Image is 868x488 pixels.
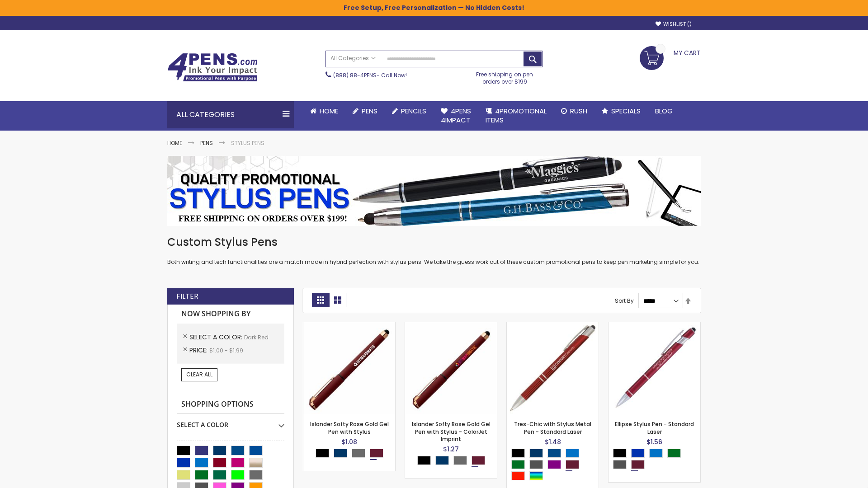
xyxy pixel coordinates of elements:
div: Grey [352,449,365,458]
a: 4PROMOTIONALITEMS [478,101,554,131]
span: $1.27 [443,445,459,454]
strong: Shopping Options [177,395,284,414]
div: Dark Red [566,460,579,469]
a: All Categories [326,51,380,66]
div: Navy Blue [529,449,543,458]
div: Black [511,449,525,458]
span: $1.08 [341,437,357,446]
span: Select A Color [189,333,244,342]
div: Dark Red [370,449,383,458]
span: Home [320,106,338,116]
span: $1.00 - $1.99 [209,347,243,354]
span: Dark Red [244,333,269,341]
a: Home [303,101,345,121]
a: Islander Softy Rose Gold Gel Pen with Stylus-Dark Red [303,322,395,329]
a: Pens [345,101,385,121]
div: Select A Color [417,456,490,467]
div: Grey [453,456,467,465]
div: Select A Color [511,449,599,483]
a: Ellipse Stylus Pen - Standard Laser [615,420,694,435]
img: Stylus Pens [167,156,701,226]
div: Both writing and tech functionalities are a match made in hybrid perfection with stylus pens. We ... [167,235,701,266]
h1: Custom Stylus Pens [167,235,701,249]
div: Dark Red [631,460,645,469]
img: Tres-Chic with Stylus Metal Pen - Standard Laser-Dark Red [507,322,599,414]
div: Gunmetal [529,460,543,469]
div: Navy Blue [435,456,449,465]
strong: Stylus Pens [231,139,264,147]
img: 4Pens Custom Pens and Promotional Products [167,53,258,82]
span: All Categories [330,55,376,62]
span: 4PROMOTIONAL ITEMS [486,106,547,125]
div: Blue Light [566,449,579,458]
div: Select A Color [613,449,700,471]
img: Islander Softy Rose Gold Gel Pen with Stylus-Dark Red [303,322,395,414]
a: Blog [648,101,680,121]
div: Dark Red [472,456,485,465]
a: Tres-Chic with Stylus Metal Pen - Standard Laser-Dark Red [507,322,599,329]
div: Green [667,449,681,458]
a: Home [167,139,182,147]
a: Ellipse Stylus Pen - Standard Laser-Dark Red [609,322,700,329]
strong: Now Shopping by [177,305,284,324]
div: Blue Light [649,449,663,458]
span: Pens [362,106,377,116]
span: Price [189,346,209,355]
span: $1.56 [646,437,662,446]
a: Wishlist [656,21,692,28]
span: Clear All [186,371,212,378]
a: Islander Softy Rose Gold Gel Pen with Stylus - ColorJet Imprint [412,420,491,442]
span: $1.48 [545,437,561,446]
span: 4Pens 4impact [441,106,471,125]
a: Islander Softy Rose Gold Gel Pen with Stylus - ColorJet Imprint-Dark Red [405,322,497,329]
a: Pencils [385,101,434,121]
div: Navy Blue [334,449,347,458]
div: Blue [631,449,645,458]
span: Pencils [401,106,426,116]
a: Islander Softy Rose Gold Gel Pen with Stylus [310,420,389,435]
div: Select A Color [177,414,284,429]
div: Assorted [529,471,543,480]
div: Free shipping on pen orders over $199 [467,67,543,85]
div: Black [613,449,627,458]
a: 4Pens4impact [434,101,478,131]
div: Purple [547,460,561,469]
div: Black [316,449,329,458]
span: - Call Now! [333,71,407,79]
strong: Grid [312,293,329,307]
label: Sort By [615,297,634,305]
img: Islander Softy Rose Gold Gel Pen with Stylus - ColorJet Imprint-Dark Red [405,322,497,414]
div: Select A Color [316,449,388,460]
a: Rush [554,101,594,121]
strong: Filter [176,291,198,301]
a: (888) 88-4PENS [333,71,377,79]
div: Ocean Blue [547,449,561,458]
a: Specials [594,101,648,121]
div: Black [417,456,431,465]
span: Specials [611,106,641,116]
div: Green [511,460,525,469]
a: Clear All [181,368,217,381]
span: Blog [655,106,673,116]
div: Bright Red [511,471,525,480]
a: Pens [200,139,213,147]
span: Rush [570,106,587,116]
div: All Categories [167,101,294,128]
div: Gunmetal [613,460,627,469]
a: Tres-Chic with Stylus Metal Pen - Standard Laser [514,420,591,435]
img: Ellipse Stylus Pen - Standard Laser-Dark Red [609,322,700,414]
